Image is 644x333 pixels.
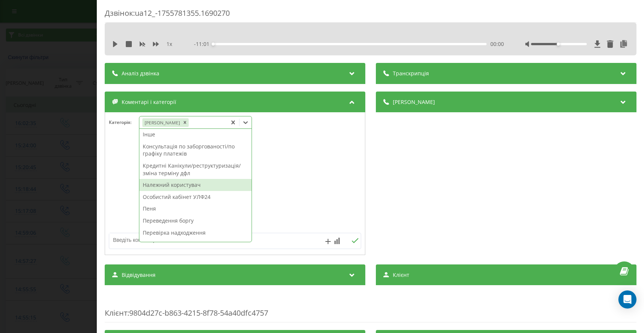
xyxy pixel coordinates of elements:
span: Транскрипція [392,70,429,77]
div: Open Intercom Messenger [618,290,636,309]
div: Інше [139,128,252,141]
div: Перенести дату платежу [139,238,252,251]
span: Клієнт [105,308,127,318]
div: Особистий кабінет УЛФ24 [139,191,252,203]
span: 00:00 [490,40,504,48]
span: Клієнт [392,271,409,279]
h4: Категорія : [109,120,139,125]
div: Переведення боргу [139,215,252,227]
div: Кредитні Канікули/реструктуризація/зміна терміну дфл [139,160,252,179]
div: Пеня [139,203,252,215]
span: 1 x [166,40,172,48]
div: [PERSON_NAME] [142,118,181,127]
div: Дзвінок : ua12_-1755781355.1690270 [105,8,636,23]
div: Remove Штрафи ПДР [181,118,188,127]
div: Accessibility label [212,43,215,46]
div: Accessibility label [557,43,560,46]
div: Належний користувач [139,179,252,191]
div: Консультація по заборгованості/по графіку платежів [139,141,252,160]
span: Відвідування [122,271,156,279]
span: Коментарі і категорії [122,98,176,106]
div: : 9804d27c-b863-4215-8f78-54a40dfc4757 [105,293,636,322]
div: Перевірка надходження [139,227,252,239]
span: Аналіз дзвінка [122,70,159,77]
span: [PERSON_NAME] [392,98,435,106]
span: - 11:01 [194,40,213,48]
